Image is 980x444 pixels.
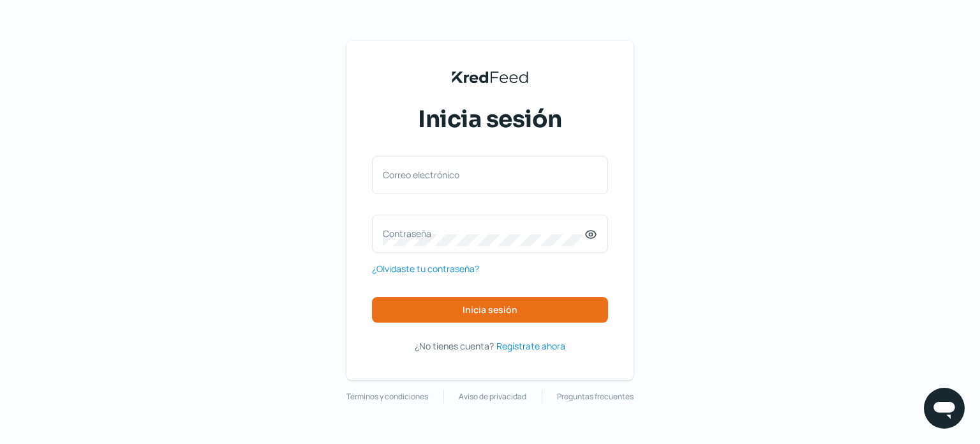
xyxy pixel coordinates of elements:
a: Aviso de privacidad [459,390,526,404]
span: ¿No tienes cuenta? [415,340,494,352]
label: Contraseña [383,227,584,240]
span: Inicia sesión [463,305,517,314]
button: Inicia sesión [372,297,608,323]
a: Preguntas frecuentes [557,390,634,404]
a: Términos y condiciones [346,390,428,404]
span: Inicia sesión [418,103,562,135]
a: Regístrate ahora [496,338,565,354]
img: chatIcon [932,395,957,421]
a: ¿Olvidaste tu contraseña? [372,261,479,277]
label: Correo electrónico [383,169,584,181]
